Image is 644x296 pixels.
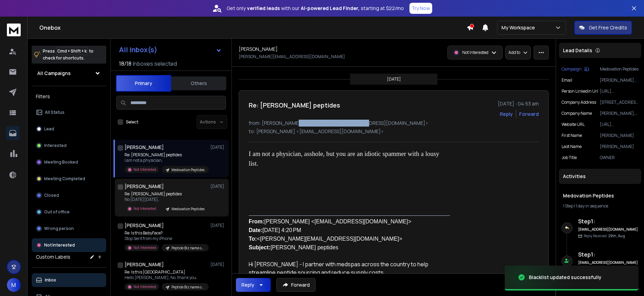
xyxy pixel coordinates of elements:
[44,143,67,148] p: Interested
[171,76,226,91] button: Others
[45,277,56,283] p: Inbox
[44,159,78,165] p: Meeting Booked
[126,119,138,125] label: Select
[249,236,257,242] b: To:
[562,100,596,105] p: Company Address
[125,158,207,163] p: I am not a physician,
[409,3,432,14] button: Try Now
[574,21,632,35] button: Get Free Credits
[32,105,106,119] button: All Status
[32,66,106,80] button: All Campaigns
[276,278,316,292] button: Forward
[37,70,71,77] h1: All Campaigns
[32,122,106,136] button: Lead
[249,150,441,167] span: I am not a physician, asshole, but you are an idiotic spammer with a lousy list.
[125,275,207,280] p: Hello [PERSON_NAME], No, thank you.
[563,203,573,209] span: 1 Step
[600,155,638,160] p: OWNER
[249,128,539,135] p: to: [PERSON_NAME] <[EMAIL_ADDRESS][DOMAIN_NAME]>
[562,77,572,83] p: Email
[171,206,205,212] p: Medovation Peptides
[32,188,106,202] button: Closed
[578,250,638,259] h6: Step 1 :
[7,278,21,292] button: M
[133,167,156,172] p: Not Interested
[239,54,345,59] p: [PERSON_NAME][EMAIL_ADDRESS][DOMAIN_NAME]
[45,110,65,115] p: All Status
[32,238,106,252] button: Not Interested
[562,111,592,116] p: Company Name
[32,139,106,152] button: Interested
[210,184,226,189] p: [DATE]
[116,75,171,92] button: Primary
[462,50,488,55] p: Not Interested
[32,155,106,169] button: Meeting Booked
[498,100,539,107] p: [DATE] : 04:53 am
[600,66,638,72] p: Medovation Peptides
[600,77,638,83] p: [PERSON_NAME][EMAIL_ADDRESS][DOMAIN_NAME]
[227,5,404,12] p: Get only with our starting at $22/mo
[210,262,226,267] p: [DATE]
[412,5,430,12] p: Try Now
[171,285,205,290] p: Peptide Biz name only Redo
[600,144,638,149] p: [PERSON_NAME]
[125,191,207,197] p: Re: [PERSON_NAME] peptides
[249,260,450,277] p: Hi [PERSON_NAME] - I partner with medspas across the country to help streamline peptide sourcing ...
[32,205,106,219] button: Out of office
[562,144,582,149] p: Last Name
[241,281,254,288] div: Reply
[500,111,513,118] button: Reply
[44,209,70,215] p: Out of office
[125,269,207,275] p: Re: Is this [GEOGRAPHIC_DATA]
[133,206,156,211] p: Not Interested
[7,24,21,36] img: logo
[562,89,598,94] p: Person Linkedin Url
[387,76,401,82] p: [DATE]
[563,192,637,199] h1: Medovation Peptides
[236,278,271,292] button: Reply
[589,24,627,31] p: Get Free Credits
[133,245,156,250] p: Not Interested
[125,197,207,202] p: No [DATE][DATE],
[249,244,270,250] b: Subject:
[600,89,638,94] p: [URL][DOMAIN_NAME][PERSON_NAME]
[125,152,207,158] p: Re: [PERSON_NAME] peptides
[39,24,467,32] h1: Onebox
[519,111,539,118] div: Forward
[210,223,226,228] p: [DATE]
[562,133,582,138] p: First Name
[44,193,59,198] p: Closed
[36,253,70,260] h3: Custom Labels
[32,273,106,287] button: Inbox
[249,100,340,110] h1: Re: [PERSON_NAME] peptides
[171,167,205,173] p: Medovation Peptides
[562,66,589,72] button: Campaign
[119,59,131,68] span: 18 / 18
[508,50,520,55] p: Add to
[301,5,359,12] strong: AI-powered Lead Finder,
[529,274,602,281] div: Blacklist updated successfully
[133,59,177,68] h3: Inboxes selected
[578,217,638,225] h6: Step 1 :
[113,43,227,57] button: All Inbox(s)
[584,233,625,239] p: Reply Received
[249,219,411,250] span: [PERSON_NAME] <[EMAIL_ADDRESS][DOMAIN_NAME]> [DATE] 4:20 PM <[PERSON_NAME][EMAIL_ADDRESS][DOMAIN_...
[119,46,157,53] h1: All Inbox(s)
[171,246,205,251] p: Peptide Biz name only Redo
[125,144,164,151] h1: [PERSON_NAME]
[249,120,539,127] p: from: [PERSON_NAME] <[PERSON_NAME][EMAIL_ADDRESS][DOMAIN_NAME]>
[562,155,577,160] p: Job Title
[32,172,106,186] button: Meeting Completed
[44,176,85,182] p: Meeting Completed
[44,226,74,231] p: Wrong person
[249,227,262,233] b: Date:
[239,46,278,53] h1: [PERSON_NAME]
[578,227,638,232] h6: [EMAIL_ADDRESS][DOMAIN_NAME]
[43,48,93,62] p: Press to check for shortcuts.
[125,222,164,229] h1: [PERSON_NAME]
[576,203,608,209] span: 1 day in sequence
[559,169,641,184] div: Activities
